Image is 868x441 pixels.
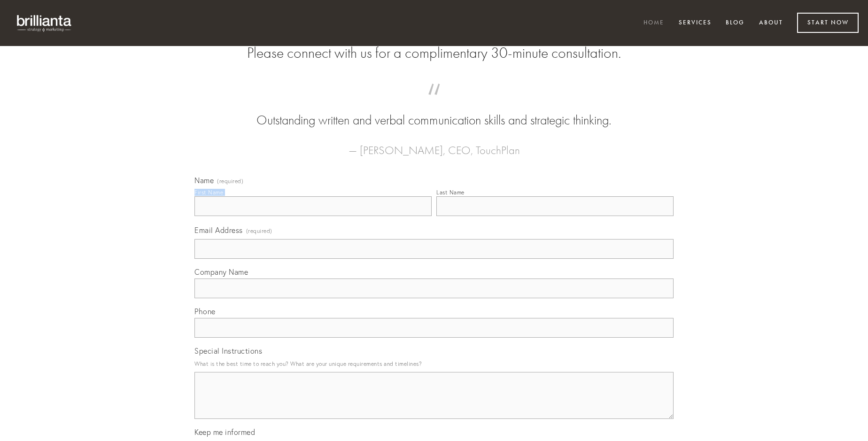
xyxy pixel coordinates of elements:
[9,9,80,37] img: brillianta - research, strategy, marketing
[797,13,859,33] a: Start Now
[209,130,659,160] figcaption: — [PERSON_NAME], CEO, TouchPlan
[194,176,214,185] span: Name
[194,357,674,370] p: What is the best time to reach you? What are your unique requirements and timelines?
[209,93,659,130] blockquote: Outstanding written and verbal communication skills and strategic thinking.
[194,225,243,235] span: Email Address
[194,189,223,196] div: First Name
[720,15,751,31] a: Blog
[436,189,465,196] div: Last Name
[194,267,248,277] span: Company Name
[217,178,243,184] span: (required)
[246,224,272,237] span: (required)
[194,44,674,62] h2: Please connect with us for a complimentary 30-minute consultation.
[209,93,659,111] span: “
[637,15,670,31] a: Home
[673,15,718,31] a: Services
[753,15,789,31] a: About
[194,346,262,356] span: Special Instructions
[194,427,255,437] span: Keep me informed
[194,307,216,316] span: Phone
